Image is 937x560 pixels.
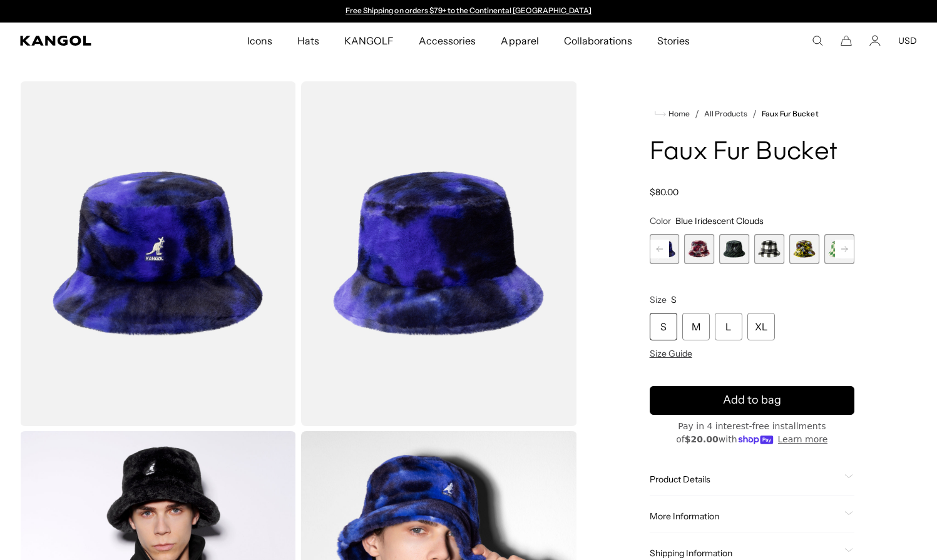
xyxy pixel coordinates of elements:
label: Camo Flower [789,234,819,264]
div: Announcement [340,6,598,16]
a: KANGOLF [332,23,406,59]
span: Accessories [419,23,476,59]
a: Stories [645,23,702,59]
button: Cart [841,35,852,46]
h1: Faux Fur Bucket [650,139,854,166]
span: $80.00 [650,186,678,198]
span: Size [650,294,667,305]
span: Size Guide [650,348,692,359]
div: 6 of 12 [789,234,819,264]
div: L [715,313,742,340]
a: Hats [285,23,332,59]
a: Apparel [488,23,551,59]
span: Add to bag [723,392,781,409]
span: Hats [297,23,319,59]
span: Apparel [501,23,538,59]
span: Shipping Information [650,547,839,559]
nav: breadcrumbs [650,106,854,121]
span: KANGOLF [344,23,394,59]
a: Account [869,35,881,46]
a: Kangol [20,36,163,46]
div: 4 of 12 [719,234,749,264]
span: More Information [650,511,839,522]
a: Accessories [406,23,488,59]
li: / [747,106,757,121]
span: Home [666,109,690,118]
span: Product Details [650,474,839,485]
label: Green Check [824,234,854,264]
span: Stories [657,23,690,59]
div: 7 of 12 [824,234,854,264]
a: Home [655,108,690,120]
li: / [690,106,699,121]
div: M [682,313,710,340]
img: color-blue-iridescent-clouds [301,81,577,426]
span: Blue Iridescent Clouds [675,215,764,227]
span: Collaborations [564,23,632,59]
button: USD [898,35,917,46]
label: Black Check [754,234,784,264]
span: Icons [247,23,272,59]
button: Add to bag [650,386,854,415]
summary: Search here [812,35,823,46]
span: S [671,294,677,305]
a: Icons [235,23,285,59]
a: Faux Fur Bucket [762,109,818,118]
a: Collaborations [551,23,645,59]
slideshow-component: Announcement bar [340,6,598,16]
span: Color [650,215,671,227]
label: Purple Multi Camo Flower [685,234,715,264]
div: S [650,313,677,340]
label: Blue Iridescent Clouds [650,234,680,264]
div: 3 of 12 [685,234,715,264]
div: 1 of 2 [340,6,598,16]
a: All Products [704,109,747,118]
img: color-blue-iridescent-clouds [20,81,296,426]
label: Olive Zebra [719,234,749,264]
div: XL [747,313,775,340]
a: Free Shipping on orders $79+ to the Continental [GEOGRAPHIC_DATA] [346,6,591,15]
div: 2 of 12 [650,234,680,264]
div: 5 of 12 [754,234,784,264]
